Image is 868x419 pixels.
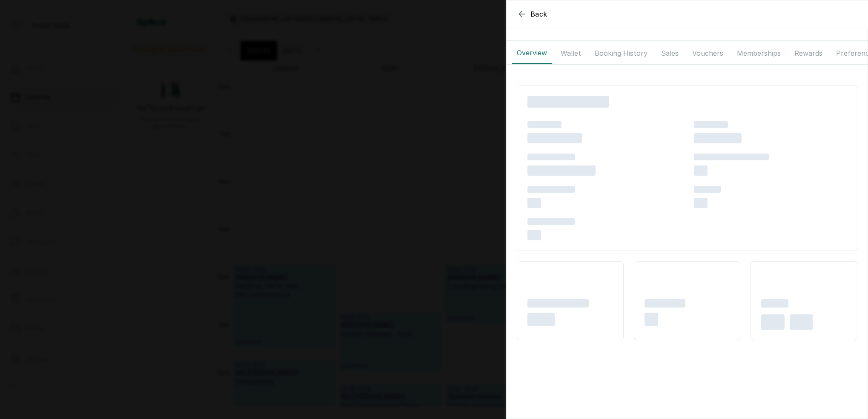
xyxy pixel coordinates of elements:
button: Rewards [789,43,828,64]
button: Back [517,9,547,19]
span: Back [530,9,547,19]
button: Booking History [590,43,653,64]
button: Vouchers [687,43,728,64]
button: Wallet [556,43,586,64]
button: Sales [656,43,684,64]
button: Memberships [732,43,786,64]
button: Overview [512,43,552,64]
